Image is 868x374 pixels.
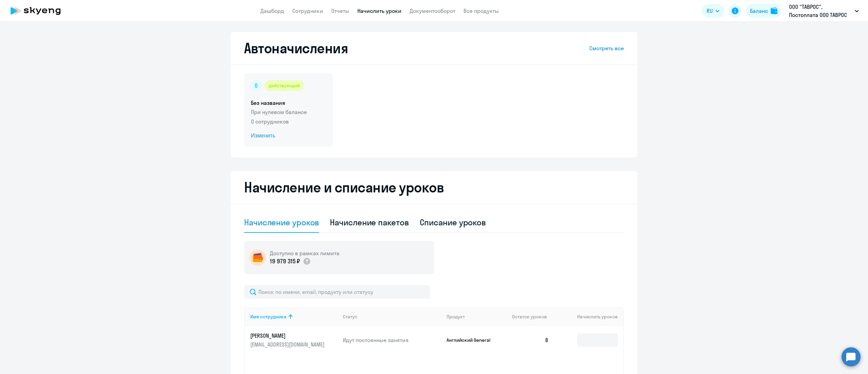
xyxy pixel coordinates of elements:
a: Дашборд [260,7,284,14]
div: Имя сотрудника [250,314,337,320]
span: Остаток уроков [512,314,547,320]
a: Сотрудники [292,7,323,14]
a: Все продукты [463,7,499,14]
input: Поиск по имени, email, продукту или статусу [244,285,430,299]
div: Продукт [447,314,507,320]
button: Балансbalance [746,4,782,18]
a: Смотреть все [589,44,624,52]
p: 19 979 315 ₽ [270,257,300,266]
h5: Без названия [251,99,326,107]
p: ООО "ТАВРОС", Постоплата ООО ТАВРОС [789,3,852,19]
img: wallet-circle.png [250,249,266,266]
div: Списание уроков [420,217,486,228]
p: 0 сотрудников [251,117,326,126]
p: При нулевом балансе [251,108,326,116]
div: Статус [343,314,357,320]
button: RU [702,4,724,18]
span: RU [707,7,713,15]
p: Идут постоянные занятия [343,336,441,344]
h2: Начисление и списание уроков [244,179,624,195]
p: [PERSON_NAME] [250,332,326,339]
p: Английский General [447,337,497,343]
h2: Автоначисления [244,40,348,56]
button: ООО "ТАВРОС", Постоплата ООО ТАВРОС [786,3,862,19]
div: Продукт [447,314,465,320]
a: [PERSON_NAME][EMAIL_ADDRESS][DOMAIN_NAME] [250,332,337,348]
div: Начисление пакетов [330,217,409,228]
h5: Доступно в рамках лимита [270,249,339,257]
p: [EMAIL_ADDRESS][DOMAIN_NAME] [250,341,326,348]
a: Отчеты [331,7,349,14]
div: Начисление уроков [244,217,319,228]
span: Изменить [251,132,326,140]
div: Баланс [750,7,768,15]
a: Документооборот [410,7,455,14]
div: Остаток уроков [512,314,554,320]
th: Начислить уроков [554,307,623,326]
a: Начислить уроки [357,7,401,14]
td: 8 [507,326,554,354]
div: Имя сотрудника [250,314,287,320]
div: Статус [343,314,441,320]
div: действующий [264,80,304,91]
img: balance [771,7,777,14]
